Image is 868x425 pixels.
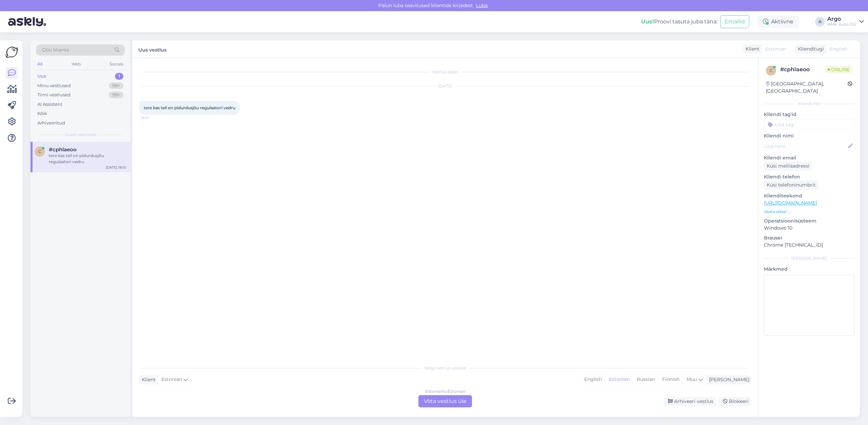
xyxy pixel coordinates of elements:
p: Operatsioonisüsteem [764,217,854,225]
span: Uued vestlused [65,132,96,138]
p: Kliendi nimi [764,132,854,139]
div: Arhiveeritud [37,120,65,127]
input: Lisa tag [764,119,854,130]
div: Valige keel ja vastake [139,365,751,371]
span: c [38,149,41,154]
div: Tiimi vestlused [37,92,71,98]
div: 1 [115,73,123,80]
div: Küsi meiliaadressi [764,161,812,171]
img: Askly Logo [5,46,18,59]
div: Klienditugi [795,45,824,53]
div: Klient [743,45,759,53]
p: Märkmed [764,266,854,273]
p: Kliendi telefon [764,173,854,180]
span: c [770,68,773,73]
a: [URL][DOMAIN_NAME] [764,200,817,206]
div: English [581,374,605,385]
div: Argo [827,16,856,22]
div: Proovi tasuta juba täna: [641,18,717,26]
div: Küsi telefoninumbrit [764,180,818,190]
span: Online [825,66,852,73]
div: Minu vestlused [37,82,71,89]
div: [PERSON_NAME] [706,376,749,383]
div: Finnish [658,374,683,385]
div: tere kas teil on pidurdusjõu regulaatori vedru [49,153,126,165]
div: Kõik [37,110,47,117]
span: Muu [687,376,697,382]
p: Brauser [764,234,854,242]
div: Vestlus algas [139,69,751,75]
div: A [815,17,825,26]
div: Blokeeri [719,397,751,406]
p: Windows 10 [764,225,854,232]
div: Kliendi info [764,101,854,107]
div: Socials [108,60,125,69]
span: Estonian [765,45,786,53]
div: 99+ [109,92,123,98]
div: All [36,60,44,69]
div: [PERSON_NAME] [764,255,854,262]
div: Aktiivne [757,16,799,28]
p: Klienditeekond [764,192,854,199]
label: Uus vestlus [138,44,166,54]
div: Klient [139,376,156,383]
span: Estonian [161,376,182,383]
div: HMK Auto OÜ [827,22,856,27]
div: AI Assistent [37,101,62,108]
p: Kliendi tag'id [764,111,854,118]
p: Vaata edasi ... [764,209,854,215]
div: [DATE] [139,83,751,89]
p: Kliendi email [764,154,854,161]
span: tere kas teil on pidurdusjõu regulaatori vedru [144,105,235,110]
button: Emailid [720,15,749,28]
div: Estonian to Estonian [425,388,466,394]
span: #cphlaeoo [49,147,77,153]
b: Uus! [641,18,654,25]
div: Russian [633,374,658,385]
div: 99+ [109,82,123,89]
span: 16:10 [141,115,166,120]
p: Chrome [TECHNICAL_ID] [764,242,854,249]
div: Arhiveeri vestlus [664,397,716,406]
div: Estonian [605,374,633,385]
input: Lisa nimi [764,142,847,150]
a: ArgoHMK Auto OÜ [827,16,864,27]
span: Luba [474,2,490,8]
div: [GEOGRAPHIC_DATA], [GEOGRAPHIC_DATA] [766,80,848,95]
div: [DATE] 16:10 [106,165,126,170]
div: # cphlaeoo [780,65,825,74]
span: Otsi kliente [42,46,69,54]
div: Web [70,60,82,69]
span: English [830,45,847,53]
div: Uus [37,73,46,80]
div: Võta vestlus üle [418,395,472,407]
